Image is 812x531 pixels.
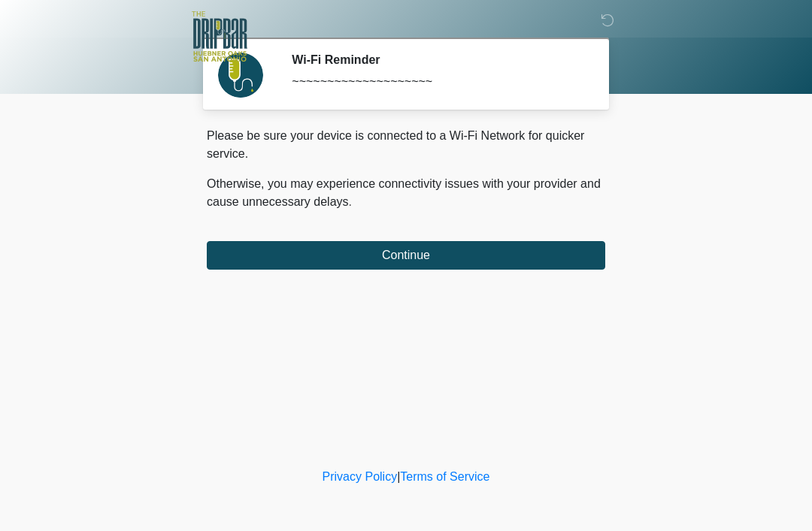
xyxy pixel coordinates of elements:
[349,195,352,208] span: .
[207,175,605,211] p: Otherwise, you may experience connectivity issues with your provider and cause unnecessary delays
[207,127,605,163] p: Please be sure your device is connected to a Wi-Fi Network for quicker service.
[192,11,247,62] img: The DRIPBaR - The Strand at Huebner Oaks Logo
[218,53,263,98] img: Agent Avatar
[292,73,583,91] div: ~~~~~~~~~~~~~~~~~~~~
[323,470,398,483] a: Privacy Policy
[207,241,605,270] button: Continue
[400,470,489,483] a: Terms of Service
[397,470,400,483] a: |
